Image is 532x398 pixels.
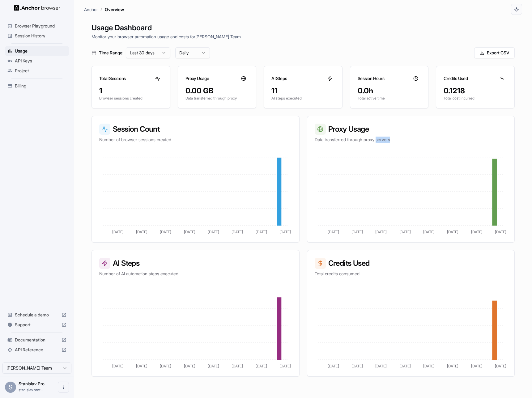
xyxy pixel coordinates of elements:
h1: Usage Dashboard [92,22,515,33]
p: Number of AI automation steps executed [99,271,292,277]
tspan: [DATE] [136,364,147,368]
div: 0.0h [358,86,421,96]
div: Browser Playground [5,21,69,31]
h3: AI Steps [271,75,287,82]
h3: Total Sessions [99,75,126,82]
tspan: [DATE] [112,364,124,368]
tspan: [DATE] [471,364,482,368]
tspan: [DATE] [327,364,339,368]
h3: Session Count [99,124,292,135]
div: Usage [5,46,69,56]
div: Documentation [5,335,69,345]
span: Session History [15,33,66,39]
tspan: [DATE] [351,230,363,234]
tspan: [DATE] [351,364,363,368]
div: 11 [271,86,335,96]
p: Total credits consumed [315,271,507,277]
p: Overview [105,6,124,13]
span: Schedule a demo [15,312,59,318]
div: 0.00 GB [185,86,249,96]
h3: Proxy Usage [315,124,507,135]
p: Monitor your browser automation usage and costs for [PERSON_NAME] Team [92,33,515,40]
p: Browser sessions created [99,96,163,101]
p: Total cost incurred [444,96,507,101]
h3: Proxy Usage [185,75,209,82]
tspan: [DATE] [232,364,243,368]
div: 1 [99,86,163,96]
tspan: [DATE] [495,364,506,368]
div: API Reference [5,345,69,355]
nav: breadcrumb [84,6,124,13]
span: Browser Playground [15,23,66,29]
div: Project [5,66,69,76]
span: Documentation [15,337,59,343]
div: Support [5,320,69,330]
h3: Credits Used [315,258,507,269]
tspan: [DATE] [399,364,411,368]
span: API Reference [15,347,59,353]
span: Time Range: [99,50,123,56]
tspan: [DATE] [327,230,339,234]
tspan: [DATE] [495,230,506,234]
button: Export CSV [474,47,515,58]
tspan: [DATE] [471,230,482,234]
tspan: [DATE] [208,364,219,368]
tspan: [DATE] [160,364,171,368]
tspan: [DATE] [399,230,411,234]
p: Data transferred through proxy servers [315,137,507,143]
tspan: [DATE] [423,230,434,234]
tspan: [DATE] [279,230,291,234]
tspan: [DATE] [184,230,195,234]
p: Data transferred through proxy [185,96,249,101]
tspan: [DATE] [112,230,124,234]
span: Usage [15,48,66,54]
span: Project [15,68,66,74]
tspan: [DATE] [447,230,458,234]
p: Number of browser sessions created [99,137,292,143]
tspan: [DATE] [447,364,458,368]
p: Total active time [358,96,421,101]
tspan: [DATE] [256,230,267,234]
p: Anchor [84,6,98,13]
span: Billing [15,83,66,89]
img: Anchor Logo [14,5,60,11]
span: stanislav.protasevich@gmail.com [19,387,43,392]
span: Stanislav Protasevich [19,381,47,386]
div: Session History [5,31,69,41]
div: S [5,382,16,393]
tspan: [DATE] [232,230,243,234]
h3: Session Hours [358,75,384,82]
p: AI steps executed [271,96,335,101]
tspan: [DATE] [279,364,291,368]
span: API Keys [15,58,66,64]
div: Billing [5,81,69,91]
tspan: [DATE] [208,230,219,234]
button: Open menu [58,382,69,393]
tspan: [DATE] [423,364,434,368]
tspan: [DATE] [136,230,147,234]
tspan: [DATE] [375,364,387,368]
tspan: [DATE] [375,230,387,234]
h3: Credits Used [444,75,468,82]
span: Support [15,322,59,328]
div: API Keys [5,56,69,66]
tspan: [DATE] [160,230,171,234]
tspan: [DATE] [256,364,267,368]
tspan: [DATE] [184,364,195,368]
h3: AI Steps [99,258,292,269]
div: Schedule a demo [5,310,69,320]
div: 0.1218 [444,86,507,96]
